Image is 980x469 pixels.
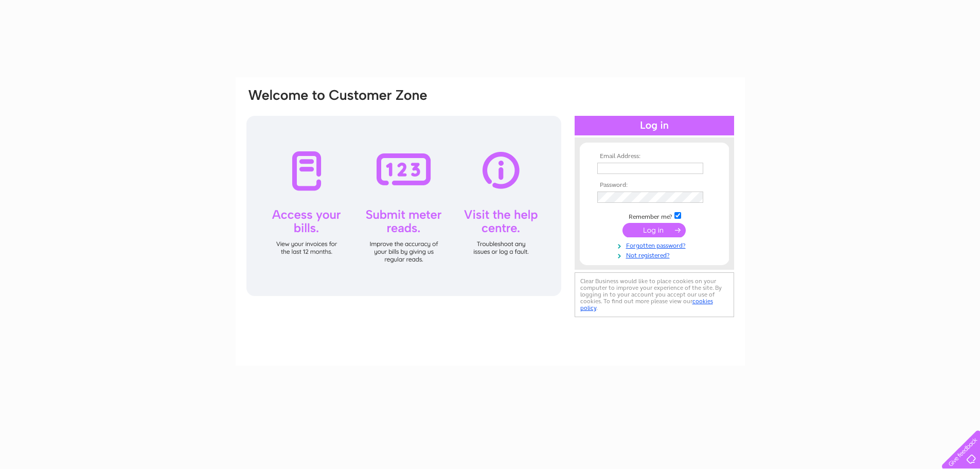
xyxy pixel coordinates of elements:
a: cookies policy [580,298,713,311]
th: Password: [595,182,714,189]
div: Clear Business would like to place cookies on your computer to improve your experience of the sit... [575,272,734,317]
td: Remember me? [595,211,714,221]
a: Not registered? [597,250,714,259]
a: Forgotten password? [597,240,714,250]
input: Submit [622,223,686,237]
th: Email Address: [595,153,714,160]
